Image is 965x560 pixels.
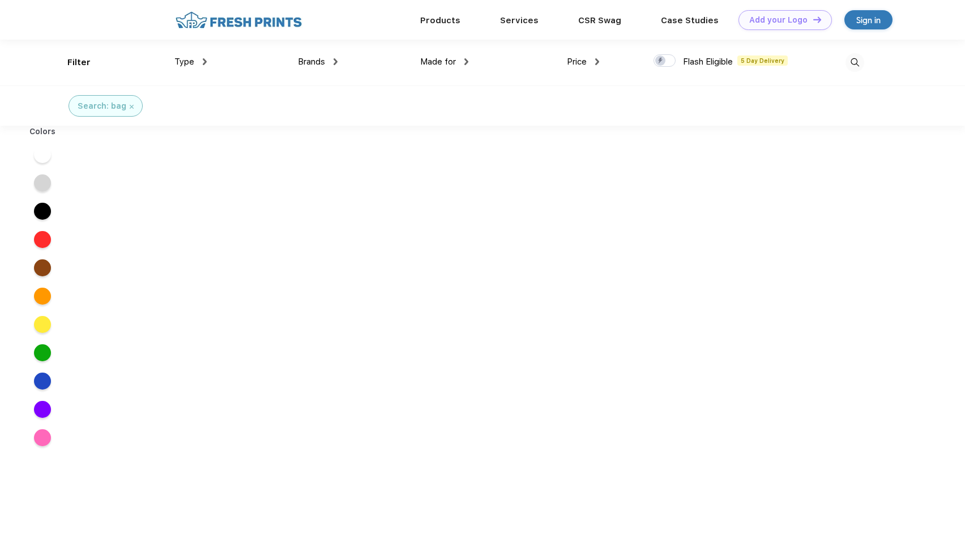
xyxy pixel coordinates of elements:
span: Price [567,57,587,67]
a: Products [420,15,460,25]
span: Brands [298,57,325,67]
span: Flash Eligible [683,57,733,67]
img: dropdown.png [203,58,207,65]
img: filter_cancel.svg [130,105,134,109]
span: Type [174,57,194,67]
img: dropdown.png [595,58,599,65]
img: dropdown.png [334,58,338,65]
span: Made for [420,57,456,67]
img: fo%20logo%202.webp [172,10,305,30]
img: desktop_search.svg [846,53,864,72]
a: CSR Swag [578,15,621,25]
div: Filter [67,56,91,69]
div: Colors [21,126,65,138]
div: Add your Logo [749,15,808,25]
a: Sign in [844,10,893,29]
a: Services [500,15,539,25]
div: Search: bag [78,100,126,112]
div: Sign in [856,14,881,27]
img: dropdown.png [464,58,468,65]
img: DT [813,16,821,23]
